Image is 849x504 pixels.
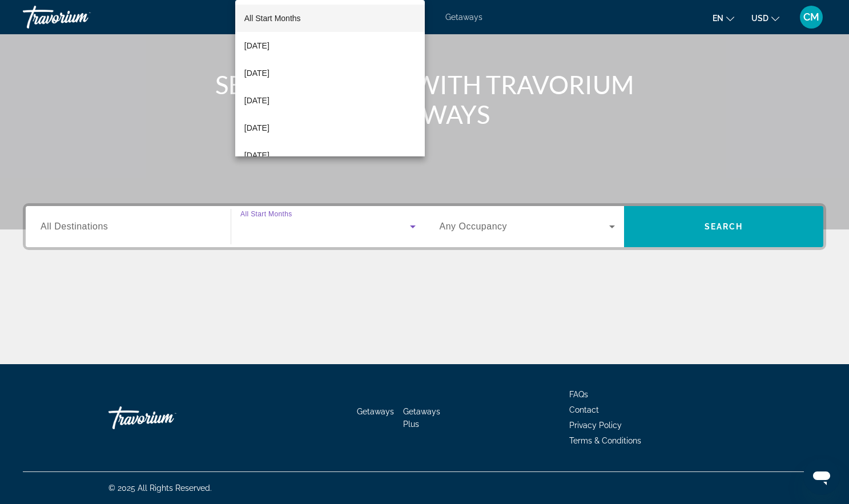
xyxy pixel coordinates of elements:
span: All Start Months [244,14,301,23]
span: [DATE] [244,121,269,135]
span: [DATE] [244,39,269,53]
span: [DATE] [244,66,269,80]
span: [DATE] [244,94,269,107]
span: [DATE] [244,148,269,162]
iframe: Button to launch messaging window [803,458,840,495]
